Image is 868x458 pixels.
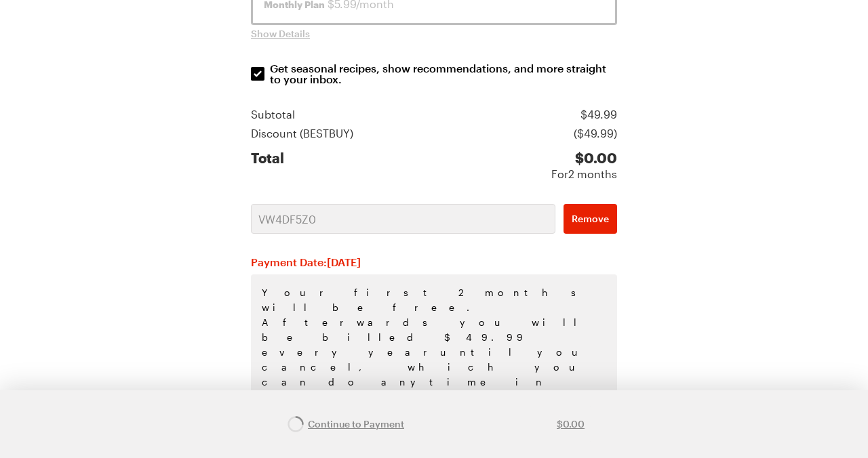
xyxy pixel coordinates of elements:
input: Promo Code [251,204,555,234]
span: Remove [572,212,609,226]
div: Total [251,150,284,182]
p: Get seasonal recipes, show recommendations, and more straight to your inbox. [270,63,618,85]
input: Get seasonal recipes, show recommendations, and more straight to your inbox. [251,67,264,81]
div: For 2 months [551,166,617,182]
div: ( $49.99 ) [574,125,617,142]
p: Your first 2 months will be free. Afterwards you will be billed $49.99 every year until you cance... [251,274,617,445]
section: Price summary [251,106,617,182]
button: Show Details [251,27,310,41]
button: Remove [564,204,617,234]
div: $ 0.00 [551,150,617,166]
div: Subtotal [251,106,295,123]
div: $ 49.99 [580,106,617,123]
div: Discount ( BESTBUY ) [251,125,353,142]
h2: Payment Date: [DATE] [251,255,617,269]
